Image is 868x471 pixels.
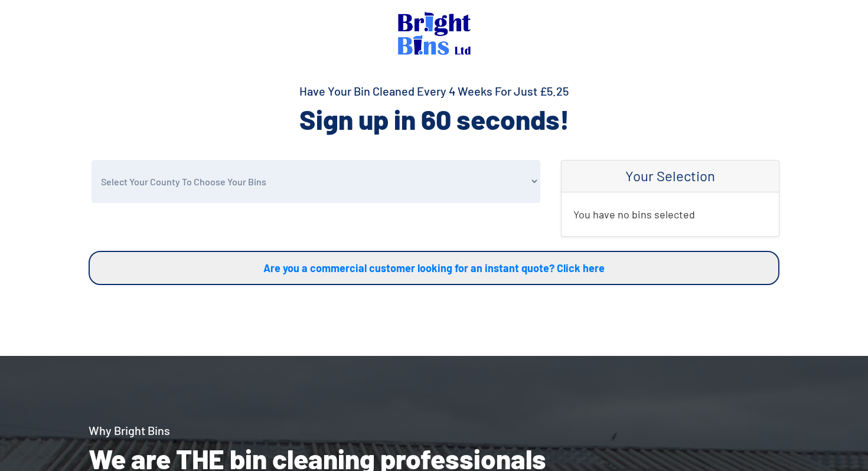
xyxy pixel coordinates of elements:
[89,83,779,99] h4: Have Your Bin Cleaned Every 4 Weeks For Just £5.25
[89,422,779,439] h4: Why Bright Bins
[89,102,779,137] h2: Sign up in 60 seconds!
[89,251,779,285] a: Are you a commercial customer looking for an instant quote? Click here
[573,204,767,224] p: You have no bins selected
[573,168,767,185] h4: Your Selection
